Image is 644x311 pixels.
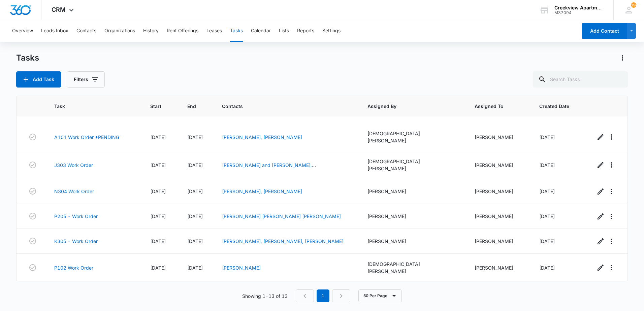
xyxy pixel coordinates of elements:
span: [DATE] [150,134,166,140]
button: Filters [67,71,105,88]
a: K305 - Work Order [54,238,98,245]
span: [DATE] [539,134,555,140]
div: [PERSON_NAME] [367,213,458,220]
span: [DATE] [150,213,166,219]
button: Rent Offerings [167,20,198,42]
span: Contacts [222,103,342,110]
div: notifications count [631,2,636,8]
a: [PERSON_NAME], [PERSON_NAME] [222,134,302,140]
span: [DATE] [187,213,203,219]
div: [PERSON_NAME] [367,238,458,245]
a: A101 Work Order *PENDING [54,134,119,141]
a: P102 Work Order [54,264,93,271]
div: [DEMOGRAPHIC_DATA][PERSON_NAME] [367,130,458,144]
div: [PERSON_NAME] [475,213,523,220]
em: 1 [317,289,329,302]
div: [PERSON_NAME] [475,162,523,169]
a: [PERSON_NAME] [222,265,261,271]
div: [PERSON_NAME] [475,134,523,141]
input: Search Tasks [533,71,628,88]
span: Created Date [539,103,569,110]
button: Add Contact [582,23,627,39]
span: [DATE] [187,238,203,244]
button: Actions [617,53,628,63]
span: 194 [631,2,636,8]
span: End [187,103,196,110]
span: [DATE] [150,238,166,244]
span: Start [150,103,161,110]
a: [PERSON_NAME] and [PERSON_NAME], [PERSON_NAME] [222,162,316,175]
a: J303 Work Order [54,162,93,169]
button: Tasks [230,20,243,42]
span: [DATE] [539,238,555,244]
span: [DATE] [539,162,555,168]
span: [DATE] [150,265,166,271]
button: Add Task [16,71,61,88]
span: [DATE] [539,213,555,219]
span: [DATE] [539,188,555,194]
span: [DATE] [187,134,203,140]
span: [DATE] [187,162,203,168]
div: [DEMOGRAPHIC_DATA][PERSON_NAME] [367,158,458,172]
a: [PERSON_NAME] [PERSON_NAME] [PERSON_NAME] [222,213,341,219]
span: [DATE] [150,162,166,168]
div: [DEMOGRAPHIC_DATA][PERSON_NAME] [367,261,458,275]
div: [PERSON_NAME] [475,238,523,245]
nav: Pagination [296,289,350,302]
span: [DATE] [187,265,203,271]
a: [PERSON_NAME], [PERSON_NAME] [222,188,302,194]
a: P205 - Work Order [54,213,98,220]
button: Settings [322,20,341,42]
button: Leads Inbox [41,20,68,42]
span: [DATE] [539,265,555,271]
div: account id [554,10,604,15]
button: History [143,20,159,42]
a: [PERSON_NAME], [PERSON_NAME], [PERSON_NAME] [222,238,344,244]
span: Assigned By [367,103,449,110]
div: [PERSON_NAME] [475,188,523,195]
h1: Tasks [16,53,39,63]
button: Reports [297,20,314,42]
span: CRM [52,6,66,13]
button: Leases [206,20,222,42]
button: Lists [279,20,289,42]
span: Task [54,103,124,110]
button: Contacts [76,20,96,42]
button: Overview [12,20,33,42]
button: Organizations [104,20,135,42]
span: [DATE] [150,188,166,194]
div: [PERSON_NAME] [475,264,523,271]
div: account name [554,5,604,10]
span: [DATE] [187,188,203,194]
button: Calendar [251,20,271,42]
a: N304 Work Order [54,188,94,195]
p: Showing 1-13 of 13 [242,292,288,300]
button: 50 Per Page [358,289,402,302]
div: [PERSON_NAME] [367,188,458,195]
span: Assigned To [475,103,513,110]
